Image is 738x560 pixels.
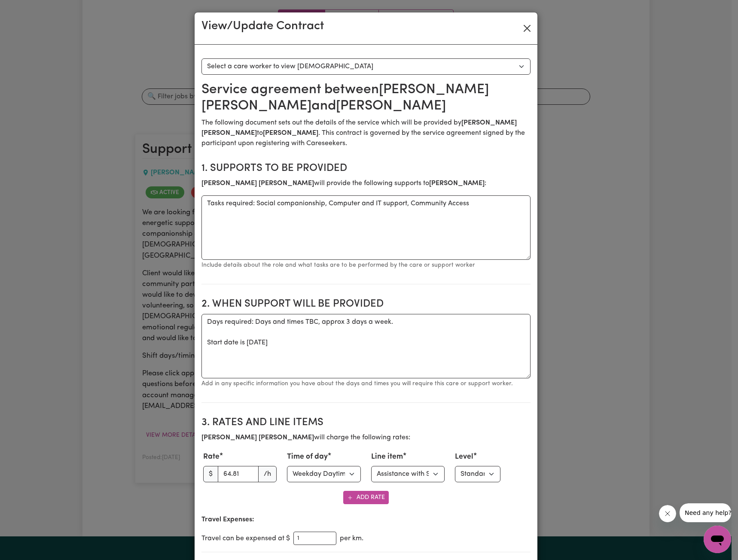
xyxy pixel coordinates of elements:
b: [PERSON_NAME] [263,130,318,137]
b: [PERSON_NAME] [PERSON_NAME] [201,434,314,441]
label: Line item [371,451,403,463]
input: 0.00 [218,466,259,482]
span: /h [258,466,277,482]
iframe: Close message [659,505,676,522]
label: Rate [203,451,220,463]
button: Close [520,21,534,35]
label: Level [455,451,473,463]
span: per km. [340,533,363,544]
h2: 2. When support will be provided [201,298,531,310]
small: Include details about the role and what tasks are to be performed by the care or support worker [201,262,475,268]
p: will charge the following rates: [201,432,531,443]
span: Need any help? [5,6,52,13]
small: Add in any specific information you have about the days and times you will require this care or s... [201,380,513,387]
h2: 1. Supports to be provided [201,162,531,175]
textarea: Days required: Days and times TBC, approx 3 days a week. Start date is [DATE] [201,314,531,378]
h2: Service agreement between [PERSON_NAME] [PERSON_NAME] and [PERSON_NAME] [201,82,531,115]
iframe: Message from company [680,503,731,522]
p: will provide the following supports to : [201,178,531,189]
p: The following document sets out the details of the service which will be provided by to . This co... [201,118,531,149]
iframe: Button to launch messaging window [704,526,731,553]
b: [PERSON_NAME] [429,180,485,187]
button: Add Rate [343,491,389,504]
h2: 3. Rates and Line Items [201,417,531,429]
label: Time of day [287,451,328,463]
h3: View/Update Contract [201,19,324,34]
span: $ [203,466,218,482]
b: [PERSON_NAME] [PERSON_NAME] [201,180,314,187]
span: Travel can be expensed at $ [201,533,290,544]
textarea: Tasks required: Social companionship, Computer and IT support, Community Access [201,195,531,260]
b: Travel Expenses: [201,516,254,523]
